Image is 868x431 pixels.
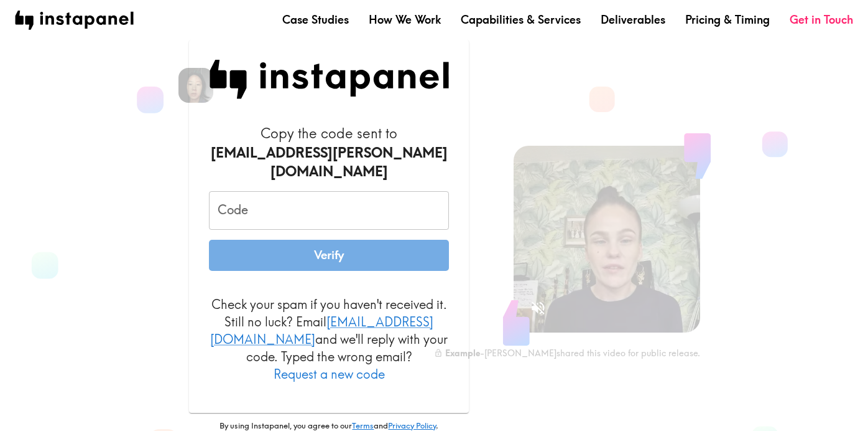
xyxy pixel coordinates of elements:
[209,191,449,230] input: xxx_xxx_xxx
[15,11,134,30] img: instapanel
[209,143,449,182] div: [EMAIL_ADDRESS][PERSON_NAME][DOMAIN_NAME]
[790,12,853,27] a: Get in Touch
[178,68,213,103] img: Rennie
[601,12,665,27] a: Deliverables
[210,314,433,347] a: [EMAIL_ADDRESS][DOMAIN_NAME]
[352,420,374,430] a: Terms
[445,348,480,359] b: Example
[525,295,552,321] button: Sound is off
[369,12,441,27] a: How We Work
[209,296,449,383] p: Check your spam if you haven't received it. Still no luck? Email and we'll reply with your code. ...
[434,348,700,359] div: - [PERSON_NAME] shared this video for public release.
[685,12,770,27] a: Pricing & Timing
[461,12,581,27] a: Capabilities & Services
[209,124,449,181] h6: Copy the code sent to
[274,366,385,383] button: Request a new code
[388,420,436,430] a: Privacy Policy
[209,60,449,99] img: Instapanel
[209,240,449,271] button: Verify
[282,12,349,27] a: Case Studies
